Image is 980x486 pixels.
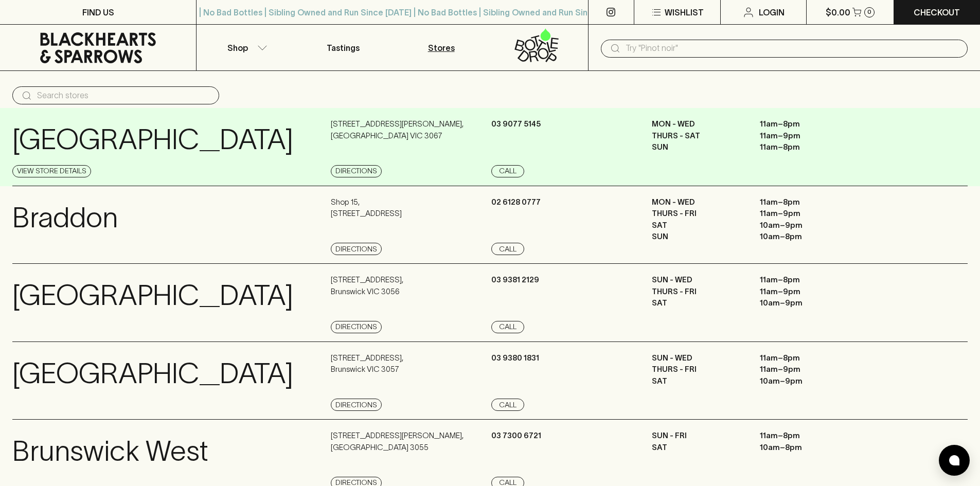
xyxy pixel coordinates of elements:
p: [STREET_ADDRESS][PERSON_NAME] , [GEOGRAPHIC_DATA] VIC 3067 [331,118,464,141]
p: 10am – 9pm [760,220,852,231]
p: 11am – 9pm [760,364,852,375]
p: Shop 15 , [STREET_ADDRESS] [331,196,402,220]
p: [STREET_ADDRESS][PERSON_NAME] , [GEOGRAPHIC_DATA] 3055 [331,430,464,453]
p: $0.00 [826,6,850,19]
p: SAT [652,442,744,454]
p: SUN - WED [652,352,744,364]
p: FIND US [82,6,114,19]
a: Directions [331,321,382,333]
p: MON - WED [652,196,744,208]
p: 10am – 8pm [760,231,852,243]
a: Call [491,165,524,177]
p: Brunswick West [12,430,208,473]
p: Checkout [914,6,960,19]
p: Tastings [327,42,360,54]
a: Directions [331,399,382,411]
p: SUN [652,231,744,243]
p: 11am – 9pm [760,130,852,142]
a: Call [491,399,524,411]
a: Stores [393,25,490,70]
p: 03 9381 2129 [491,274,539,286]
p: MON - WED [652,118,744,130]
p: [STREET_ADDRESS] , Brunswick VIC 3057 [331,352,403,375]
a: Directions [331,243,382,255]
img: bubble-icon [949,455,959,465]
p: 11am – 9pm [760,286,852,298]
p: Login [759,6,785,19]
a: Directions [331,165,382,177]
p: 10am – 9pm [760,375,852,387]
p: 11am – 8pm [760,274,852,286]
p: [GEOGRAPHIC_DATA] [12,118,293,161]
a: Call [491,321,524,333]
p: SUN - WED [652,274,744,286]
p: 03 9380 1831 [491,352,539,364]
p: Stores [428,42,455,54]
button: Shop [197,25,294,70]
p: Braddon [12,196,118,239]
p: 10am – 9pm [760,297,852,309]
p: 03 7300 6721 [491,430,541,442]
a: Call [491,243,524,255]
a: Tastings [294,25,392,70]
p: 11am – 8pm [760,430,852,442]
p: SAT [652,297,744,309]
p: SUN [652,141,744,153]
p: 11am – 8pm [760,118,852,130]
input: Search stores [37,87,211,104]
p: THURS - FRI [652,286,744,298]
p: 03 9077 5145 [491,118,541,130]
p: 11am – 8pm [760,141,852,153]
p: 0 [867,9,871,15]
input: Try "Pinot noir" [626,40,959,57]
p: THURS - SAT [652,130,744,142]
p: Wishlist [665,6,704,19]
a: View Store Details [12,165,91,177]
p: [STREET_ADDRESS] , Brunswick VIC 3056 [331,274,403,297]
p: SUN - FRI [652,430,744,442]
p: [GEOGRAPHIC_DATA] [12,274,293,317]
p: 11am – 9pm [760,208,852,220]
p: 11am – 8pm [760,352,852,364]
p: SAT [652,220,744,231]
p: SAT [652,375,744,387]
p: 10am – 8pm [760,442,852,454]
p: 11am – 8pm [760,196,852,208]
p: THURS - FRI [652,364,744,375]
p: THURS - FRI [652,208,744,220]
p: 02 6128 0777 [491,196,541,208]
p: Shop [227,42,248,54]
p: [GEOGRAPHIC_DATA] [12,352,293,395]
